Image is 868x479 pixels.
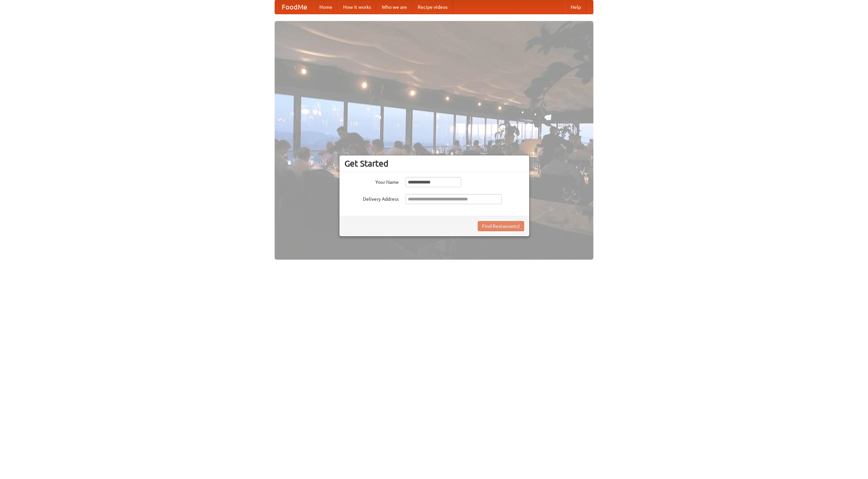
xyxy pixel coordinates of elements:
a: Who we are [376,0,412,14]
a: Help [565,0,586,14]
h3: Get Started [344,158,524,169]
a: FoodMe [275,0,314,14]
a: Home [314,0,338,14]
label: Delivery Address [344,194,399,202]
button: Find Restaurants! [478,221,524,231]
a: Recipe videos [412,0,453,14]
a: How it works [338,0,376,14]
label: Your Name [344,177,399,186]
